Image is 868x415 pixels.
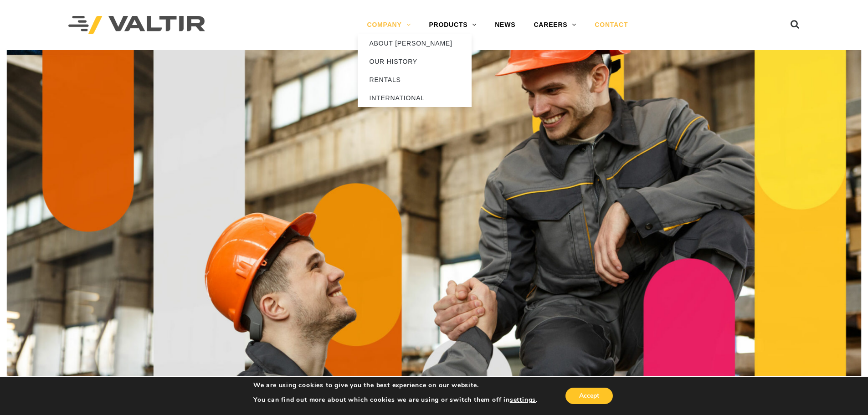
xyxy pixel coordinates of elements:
[486,16,524,34] a: NEWS
[420,16,486,34] a: PRODUCTS
[510,396,536,404] button: settings
[358,34,472,52] a: ABOUT [PERSON_NAME]
[358,71,472,89] a: RENTALS
[253,396,538,404] p: You can find out more about which cookies we are using or switch them off in .
[586,16,637,34] a: CONTACT
[68,16,205,35] img: Valtir
[358,16,420,34] a: COMPANY
[358,89,472,107] a: INTERNATIONAL
[253,381,538,389] p: We are using cookies to give you the best experience on our website.
[524,16,586,34] a: CAREERS
[358,52,472,71] a: OUR HISTORY
[565,388,613,404] button: Accept
[7,50,861,387] img: Contact_1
